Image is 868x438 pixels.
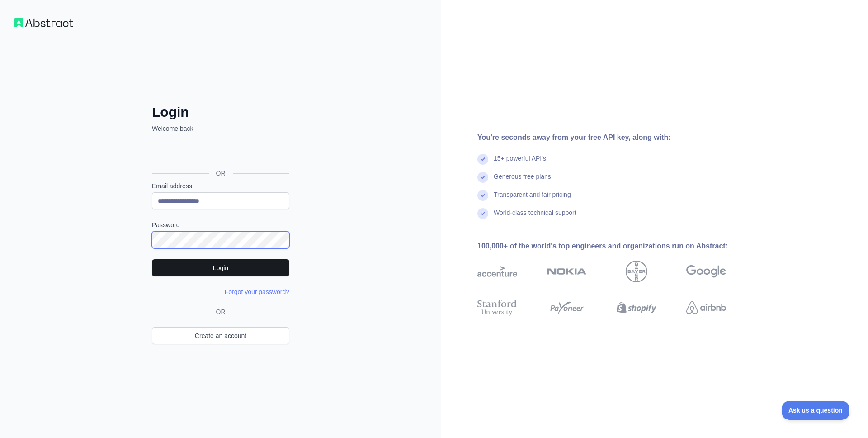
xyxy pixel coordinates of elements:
[494,208,576,226] div: World-class technical support
[477,261,517,282] img: accenture
[494,190,571,208] div: Transparent and fair pricing
[477,132,755,143] div: You're seconds away from your free API key, along with:
[225,288,289,295] a: Forgot your password?
[477,154,488,165] img: check mark
[494,172,551,190] div: Generous free plans
[477,208,488,219] img: check mark
[212,307,229,316] span: OR
[152,104,289,120] h2: Login
[209,169,233,178] span: OR
[477,172,488,183] img: check mark
[686,261,726,282] img: google
[477,298,517,318] img: stanford university
[782,401,850,420] iframe: Toggle Customer Support
[494,154,546,172] div: 15+ powerful API's
[152,181,289,190] label: Email address
[547,298,587,318] img: payoneer
[626,261,647,282] img: bayer
[477,241,755,252] div: 100,000+ of the world's top engineers and organizations run on Abstract:
[686,298,726,318] img: airbnb
[547,261,587,282] img: nokia
[152,124,289,133] p: Welcome back
[152,327,289,344] a: Create an account
[147,143,292,163] iframe: 「使用 Google 帳戶登入」按鈕
[617,298,656,318] img: shopify
[477,190,488,201] img: check mark
[14,18,73,27] img: Workflow
[152,220,289,229] label: Password
[152,259,289,276] button: Login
